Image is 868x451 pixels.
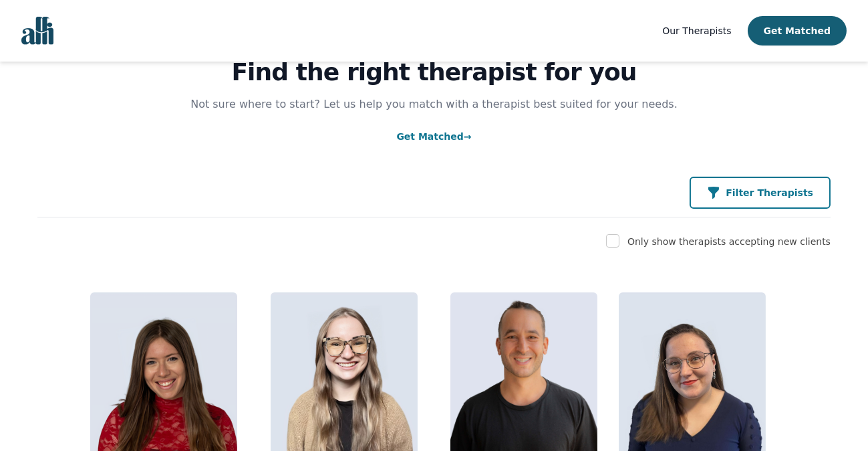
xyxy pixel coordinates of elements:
h1: Find the right therapist for you [37,59,831,86]
button: Filter Therapists [690,177,831,209]
p: Not sure where to start? Let us help you match with a therapist best suited for your needs. [178,96,691,112]
a: Our Therapists [662,23,731,39]
img: alli logo [21,17,53,45]
button: Get Matched [748,16,847,46]
span: Our Therapists [662,25,731,36]
p: Filter Therapists [726,186,813,199]
a: Get Matched [396,131,471,142]
label: Only show therapists accepting new clients [627,236,831,247]
span: → [464,131,472,142]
